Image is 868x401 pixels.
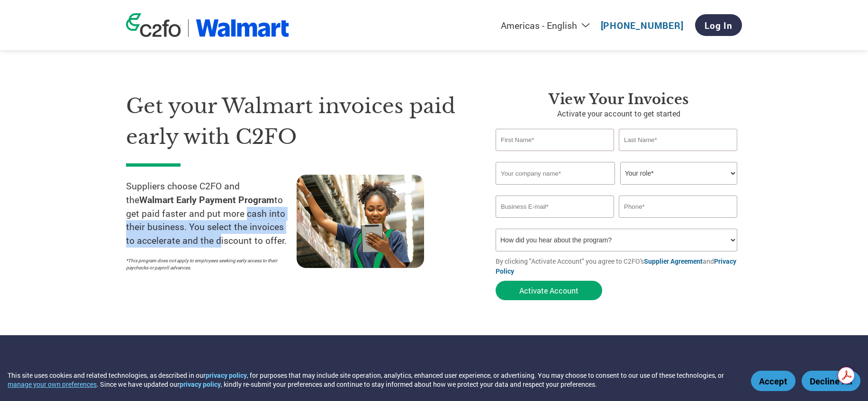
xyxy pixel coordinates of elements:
[619,196,737,218] input: Phone*
[496,281,602,300] button: Activate Account
[297,175,424,268] img: supply chain worker
[496,129,614,151] input: First Name*
[496,257,736,276] a: Privacy Policy
[644,257,703,266] a: Supplier Agreement
[620,162,737,185] select: Title/Role
[126,257,287,271] p: *This program does not apply to employees seeking early access to their paychecks or payroll adva...
[496,91,742,108] h3: View Your Invoices
[196,19,289,37] img: Walmart
[206,371,247,380] a: privacy policy
[619,219,737,225] div: Inavlid Phone Number
[619,152,737,158] div: Invalid last name or last name is too long
[8,371,737,389] div: This site uses cookies and related technologies, as described in our , for purposes that may incl...
[496,186,737,192] div: Invalid company name or company name is too long
[601,19,684,31] a: [PHONE_NUMBER]
[496,196,614,218] input: Invalid Email format
[751,371,796,391] button: Accept
[695,14,742,36] a: Log In
[126,13,181,37] img: c2fo logo
[139,194,274,205] strong: Walmart Early Payment Program
[496,219,614,225] div: Inavlid Email Address
[619,129,737,151] input: Last Name*
[180,380,221,389] a: privacy policy
[496,256,742,276] p: By clicking "Activate Account" you agree to C2FO's and
[802,371,860,391] button: Decline All
[8,380,97,389] button: manage your own preferences
[496,162,615,185] input: Your company name*
[496,108,742,119] p: Activate your account to get started
[126,179,297,248] p: Suppliers choose C2FO and the to get paid faster and put more cash into their business. You selec...
[126,91,467,152] h1: Get your Walmart invoices paid early with C2FO
[496,152,614,158] div: Invalid first name or first name is too long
